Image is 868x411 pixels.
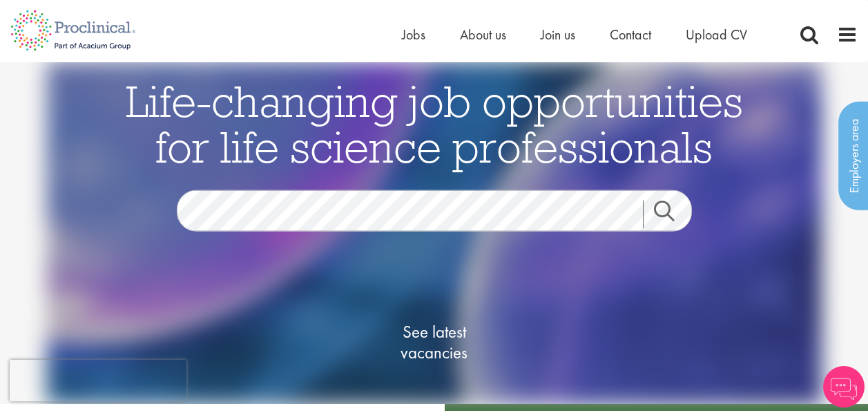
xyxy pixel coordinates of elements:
a: Jobs [402,26,425,44]
iframe: reCAPTCHA [10,360,186,401]
span: Life-changing job opportunities for life science professionals [126,73,743,174]
a: About us [460,26,506,44]
a: Join us [541,26,575,44]
a: Upload CV [686,26,747,44]
img: Chatbot [823,366,865,408]
a: Contact [610,26,651,44]
span: See latest vacancies [365,321,503,363]
a: Job search submit button [643,200,702,228]
img: candidate home [46,62,821,404]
